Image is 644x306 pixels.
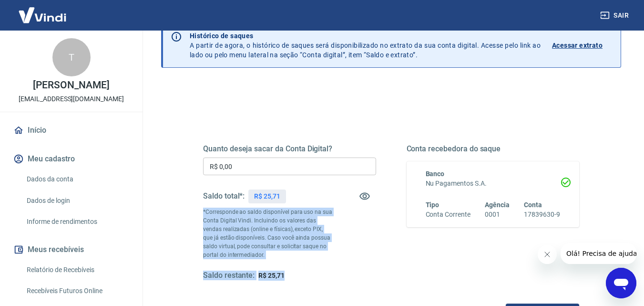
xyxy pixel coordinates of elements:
iframe: Botão para abrir a janela de mensagens [606,268,636,298]
p: R$ 25,71 [254,191,280,201]
a: Dados de login [23,191,131,211]
span: Tipo [426,201,440,209]
h6: Nu Pagamentos S.A. [426,179,561,189]
a: Relatório de Recebíveis [23,260,131,280]
h5: Conta recebedora do saque [407,144,580,154]
a: Início [11,120,131,141]
button: Meus recebíveis [11,239,131,260]
p: [EMAIL_ADDRESS][DOMAIN_NAME] [19,94,124,104]
p: *Corresponde ao saldo disponível para uso na sua Conta Digital Vindi. Incluindo os valores das ve... [203,208,333,259]
h5: Saldo restante: [203,271,255,281]
h5: Saldo total*: [203,191,245,201]
span: Agência [485,201,510,209]
iframe: Fechar mensagem [538,245,557,264]
span: Banco [426,170,445,178]
p: A partir de agora, o histórico de saques será disponibilizado no extrato da sua conta digital. Ac... [190,31,541,60]
span: R$ 25,71 [258,272,285,279]
p: [PERSON_NAME] [33,80,109,90]
p: Histórico de saques [190,31,541,41]
h6: 17839630-9 [524,210,560,220]
img: Vindi [11,0,73,30]
a: Recebíveis Futuros Online [23,281,131,301]
span: Conta [524,201,542,209]
span: Olá! Precisa de ajuda? [6,7,80,14]
a: Acessar extrato [552,31,613,60]
h6: 0001 [485,210,510,220]
button: Sair [598,7,633,24]
h5: Quanto deseja sacar da Conta Digital? [203,144,376,154]
p: Acessar extrato [552,41,603,50]
div: T [52,38,91,76]
button: Meu cadastro [11,148,131,169]
h6: Conta Corrente [426,210,470,220]
iframe: Mensagem da empresa [561,243,636,264]
a: Informe de rendimentos [23,212,131,232]
a: Dados da conta [23,169,131,189]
